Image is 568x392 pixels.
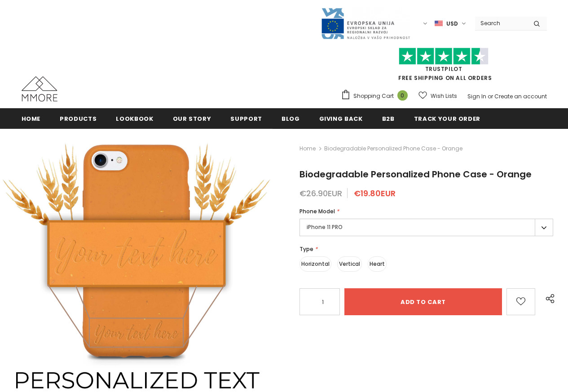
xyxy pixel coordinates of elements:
[22,115,41,123] span: Home
[230,115,262,123] span: support
[494,92,547,100] a: Create an account
[319,108,363,128] a: Giving back
[282,115,300,123] span: Blog
[230,108,262,128] a: support
[397,90,408,101] span: 0
[382,108,395,128] a: B2B
[425,65,462,73] a: Trustpilot
[299,245,313,253] span: Type
[299,207,335,215] span: Phone Model
[368,256,387,272] label: Heart
[475,17,527,30] input: Search Site
[321,7,410,40] img: Javni Razpis
[321,19,410,27] a: Javni Razpis
[344,288,502,315] input: Add to cart
[435,20,443,27] img: USD
[319,115,363,123] span: Giving back
[173,108,211,128] a: Our Story
[299,188,342,199] span: €26.90EUR
[418,88,457,104] a: Wish Lists
[399,48,489,65] img: Trust Pilot Stars
[299,256,331,272] label: Horizontal
[353,92,394,101] span: Shopping Cart
[299,219,553,236] label: iPhone 11 PRO
[22,108,41,128] a: Home
[446,19,458,28] span: USD
[282,108,300,128] a: Blog
[299,168,532,181] span: Biodegradable Personalized Phone Case - Orange
[299,143,316,154] a: Home
[431,92,457,101] span: Wish Lists
[341,89,412,103] a: Shopping Cart 0
[414,108,480,128] a: Track your order
[382,115,395,123] span: B2B
[337,256,362,272] label: Vertical
[173,115,211,123] span: Our Story
[22,76,57,101] img: MMORE Cases
[116,108,153,128] a: Lookbook
[60,115,97,123] span: Products
[414,115,480,123] span: Track your order
[341,52,547,82] span: FREE SHIPPING ON ALL ORDERS
[354,188,396,199] span: €19.80EUR
[467,92,486,100] a: Sign In
[488,92,493,100] span: or
[116,115,153,123] span: Lookbook
[60,108,97,128] a: Products
[324,143,462,154] span: Biodegradable Personalized Phone Case - Orange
